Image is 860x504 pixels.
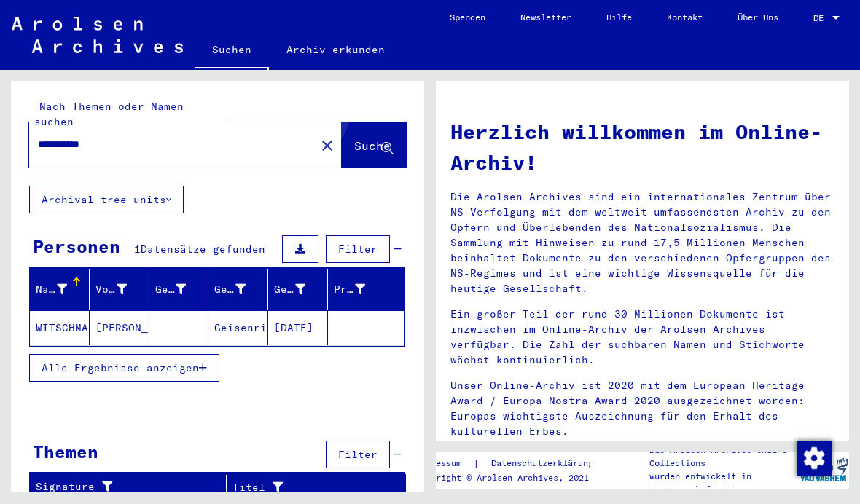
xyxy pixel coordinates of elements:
button: Archival tree units [29,186,184,213]
mat-label: Nach Themen oder Namen suchen [34,100,184,128]
div: Titel [232,476,388,499]
button: Suche [342,122,406,168]
div: Prisoner # [334,277,387,301]
button: Filter [326,441,390,468]
div: Titel [232,480,370,495]
mat-icon: close [318,137,336,154]
span: Datensätze gefunden [141,243,265,256]
p: wurden entwickelt in Partnerschaft mit [649,470,797,496]
div: Signature [36,479,208,495]
p: Die Arolsen Archives Online-Collections [649,444,797,470]
a: Archiv erkunden [269,32,402,67]
div: Geburt‏ [214,282,246,297]
button: Clear [313,130,342,160]
div: Personen [33,233,120,259]
div: Geburtsdatum [274,277,327,301]
div: Vorname [95,277,149,301]
p: Die Arolsen Archives sind ein internationales Zentrum über NS-Verfolgung mit dem weltweit umfasse... [450,189,834,296]
span: Filter [338,448,378,461]
div: Geburtsdatum [274,282,305,297]
span: 1 [134,243,141,256]
mat-header-cell: Prisoner # [328,269,404,310]
a: Impressum [415,456,473,471]
img: Arolsen_neg.svg [12,17,183,53]
mat-header-cell: Nachname [30,269,90,310]
mat-header-cell: Geburtsname [149,269,209,310]
mat-header-cell: Geburt‏ [208,269,268,310]
span: Suche [354,138,391,153]
mat-header-cell: Geburtsdatum [268,269,328,310]
img: Zustimmung ändern [797,441,832,476]
div: Geburtsname [155,277,208,301]
span: Alle Ergebnisse anzeigen [42,361,199,374]
p: Copyright © Arolsen Archives, 2021 [415,471,611,484]
div: Prisoner # [334,282,365,297]
h1: Herzlich willkommen im Online-Archiv! [450,117,834,178]
a: Suchen [195,32,269,70]
div: Vorname [95,282,127,297]
div: Geburt‏ [214,277,267,301]
div: Zustimmung ändern [796,440,831,475]
div: | [415,456,611,471]
p: Ein großer Teil der rund 30 Millionen Dokumente ist inzwischen im Online-Archiv der Arolsen Archi... [450,307,834,368]
div: Themen [33,438,98,465]
button: Alle Ergebnisse anzeigen [29,354,219,382]
mat-header-cell: Vorname [90,269,149,310]
div: Signature [36,476,226,499]
mat-cell: [DATE] [268,310,328,345]
mat-cell: WITSCHMARGA [30,310,90,345]
span: DE [813,13,829,23]
mat-cell: [PERSON_NAME] [90,310,149,345]
div: Geburtsname [155,282,187,297]
button: Filter [326,235,390,263]
p: Unser Online-Archiv ist 2020 mit dem European Heritage Award / Europa Nostra Award 2020 ausgezeic... [450,378,834,439]
mat-cell: Geisenried [208,310,268,345]
div: Nachname [36,282,67,297]
a: Datenschutzerklärung [480,456,611,471]
div: Nachname [36,277,89,301]
span: Filter [338,243,378,256]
